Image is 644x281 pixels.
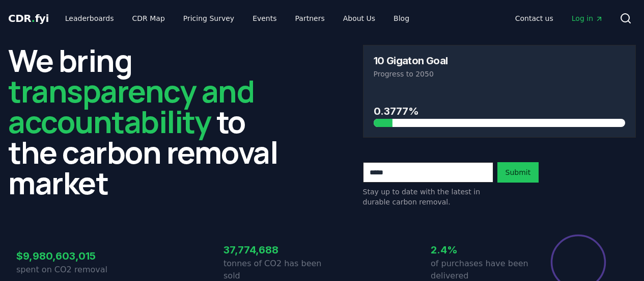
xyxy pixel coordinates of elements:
[335,9,383,28] a: About Us
[8,70,254,142] span: transparency and accountability
[507,9,562,28] a: Contact us
[497,162,539,183] button: Submit
[16,248,115,264] h3: $9,980,603,015
[507,9,611,28] nav: Main
[374,69,626,79] p: Progress to 2050
[57,9,417,28] nav: Main
[16,264,115,276] p: spent on CO2 removal
[385,9,417,28] a: Blog
[8,11,49,25] a: CDR.fyi
[244,9,285,28] a: Events
[124,9,173,28] a: CDR Map
[175,9,242,28] a: Pricing Survey
[572,13,603,23] span: Log in
[8,12,49,24] span: CDR fyi
[57,9,122,28] a: Leaderboards
[287,9,333,28] a: Partners
[374,56,448,66] h3: 10 Gigaton Goal
[363,187,493,207] p: Stay up to date with the latest in durable carbon removal.
[8,45,282,198] h2: We bring to the carbon removal market
[223,242,322,258] h3: 37,774,688
[32,12,35,24] span: .
[374,104,626,119] h3: 0.3777%
[431,242,529,258] h3: 2.4%
[564,9,611,28] a: Log in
